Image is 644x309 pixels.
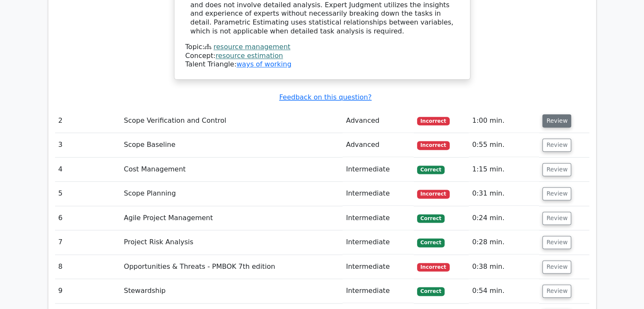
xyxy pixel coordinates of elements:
[343,109,414,133] td: Advanced
[343,182,414,206] td: Intermediate
[121,279,343,303] td: Stewardship
[542,187,571,200] button: Review
[343,279,414,303] td: Intermediate
[417,287,445,295] span: Correct
[213,43,290,51] a: resource management
[55,230,121,254] td: 7
[417,190,450,198] span: Incorrect
[469,255,539,279] td: 0:38 min.
[185,52,459,61] div: Concept:
[55,109,121,133] td: 2
[469,157,539,182] td: 1:15 min.
[185,43,459,52] div: Topic:
[343,230,414,254] td: Intermediate
[55,157,121,182] td: 4
[417,214,445,223] span: Correct
[55,279,121,303] td: 9
[469,109,539,133] td: 1:00 min.
[417,117,450,125] span: Incorrect
[55,206,121,230] td: 6
[121,133,343,157] td: Scope Baseline
[343,157,414,182] td: Intermediate
[542,138,571,152] button: Review
[121,109,343,133] td: Scope Verification and Control
[55,133,121,157] td: 3
[121,230,343,254] td: Project Risk Analysis
[121,206,343,230] td: Agile Project Management
[417,141,450,149] span: Incorrect
[121,182,343,206] td: Scope Planning
[469,279,539,303] td: 0:54 min.
[542,212,571,225] button: Review
[542,114,571,127] button: Review
[121,255,343,279] td: Opportunities & Threats - PMBOK 7th edition
[343,255,414,279] td: Intermediate
[185,43,459,69] div: Talent Triangle:
[121,157,343,182] td: Cost Management
[542,284,571,298] button: Review
[469,182,539,206] td: 0:31 min.
[542,163,571,176] button: Review
[469,133,539,157] td: 0:55 min.
[236,60,291,68] a: ways of working
[417,238,445,247] span: Correct
[542,260,571,273] button: Review
[216,52,283,60] a: resource estimation
[343,133,414,157] td: Advanced
[279,93,371,101] a: Feedback on this question?
[469,230,539,254] td: 0:28 min.
[469,206,539,230] td: 0:24 min.
[542,236,571,249] button: Review
[417,166,445,174] span: Correct
[55,255,121,279] td: 8
[55,182,121,206] td: 5
[417,263,450,271] span: Incorrect
[343,206,414,230] td: Intermediate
